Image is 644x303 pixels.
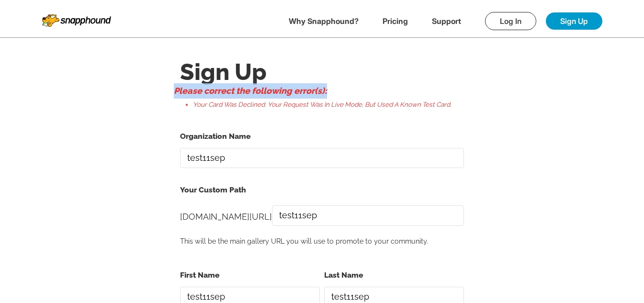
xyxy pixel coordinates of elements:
[180,130,464,143] label: Organization Name
[174,86,327,96] b: Please correct the following error(s):
[485,12,536,30] a: Log In
[289,16,359,26] a: Why Snapphound?
[383,16,408,26] a: Pricing
[193,99,471,110] li: Your card was declined. Your request was in live mode, but used a known test card.
[546,12,602,30] a: Sign Up
[180,183,464,197] label: Your Custom Path
[324,269,464,282] label: Last Name
[42,11,111,27] img: Snapphound Logo
[180,60,464,83] h1: Sign Up
[432,16,461,26] a: Support
[180,212,272,222] span: [DOMAIN_NAME][URL]
[180,237,428,245] small: This will be the main gallery URL you will use to promote to your community.
[180,269,320,282] label: First Name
